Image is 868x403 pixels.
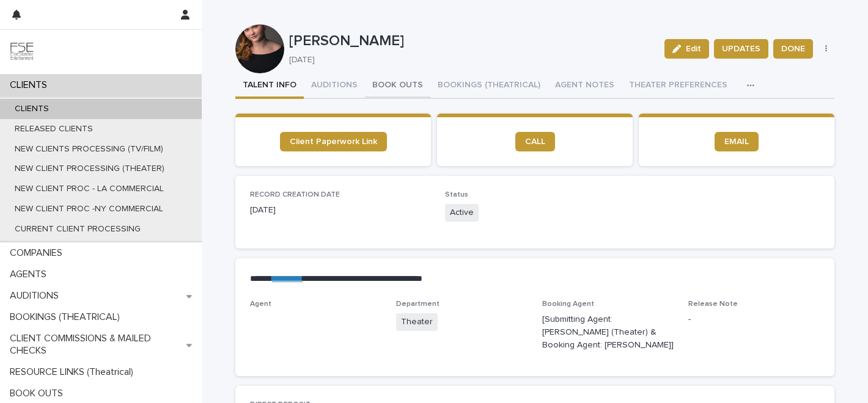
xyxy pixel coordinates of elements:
p: NEW CLIENT PROCESSING (THEATER) [5,164,174,174]
p: BOOKINGS (THEATRICAL) [5,311,130,323]
button: DONE [773,39,813,59]
span: Booking Agent [542,300,594,308]
button: AUDITIONS [304,73,365,99]
a: Client Paperwork Link [280,132,387,151]
button: AGENT NOTES [548,73,622,99]
p: [DATE] [289,55,650,65]
p: NEW CLIENT PROC - LA COMMERCIAL [5,184,174,194]
button: BOOK OUTS [365,73,430,99]
p: BOOK OUTS [5,388,73,399]
span: UPDATES [722,43,760,55]
span: Department [396,300,440,308]
p: RESOURCE LINKS (Theatrical) [5,366,143,378]
p: [PERSON_NAME] [289,32,655,50]
p: AUDITIONS [5,290,68,302]
p: CLIENTS [5,79,57,91]
p: CURRENT CLIENT PROCESSING [5,224,150,234]
p: COMPANIES [5,247,72,259]
span: Agent [250,300,271,308]
button: Edit [664,39,709,59]
p: NEW CLIENTS PROCESSING (TV/FILM) [5,144,173,154]
span: Active [445,204,479,222]
p: CLIENTS [5,104,59,114]
a: EMAIL [715,132,759,151]
p: AGENTS [5,269,56,280]
p: [DATE] [250,204,430,217]
a: CALL [515,132,555,151]
p: - [688,313,820,326]
img: 9JgRvJ3ETPGCJDhvPVA5 [10,40,34,64]
p: [Submitting Agent: [PERSON_NAME] (Theater) & Booking Agent: [PERSON_NAME]] [542,313,674,351]
button: THEATER PREFERENCES [622,73,735,99]
span: DONE [781,43,805,55]
span: RECORD CREATION DATE [250,191,340,198]
button: TALENT INFO [235,73,304,99]
span: Status [445,191,468,198]
p: NEW CLIENT PROC -NY COMMERCIAL [5,204,173,214]
span: Theater [396,313,438,331]
p: RELEASED CLIENTS [5,124,103,134]
button: BOOKINGS (THEATRICAL) [430,73,548,99]
span: CALL [525,137,545,146]
span: Edit [686,45,701,53]
p: CLIENT COMMISSIONS & MAILED CHECKS [5,333,186,356]
span: Release Note [688,300,738,308]
span: EMAIL [724,137,749,146]
button: UPDATES [714,39,768,59]
span: Client Paperwork Link [290,137,377,146]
